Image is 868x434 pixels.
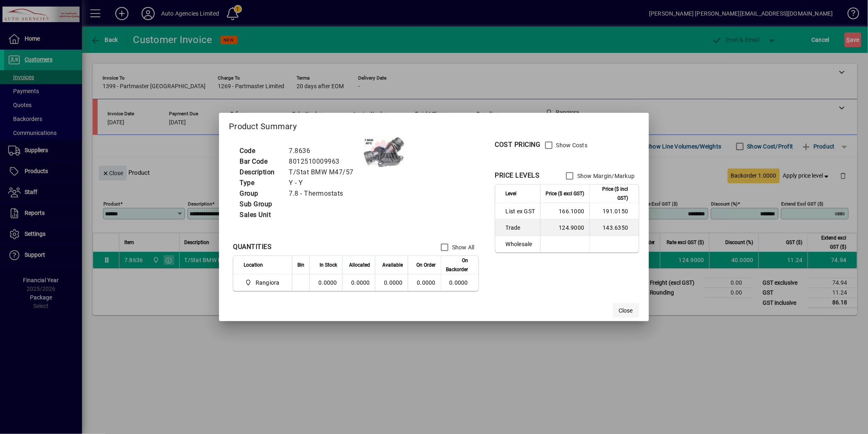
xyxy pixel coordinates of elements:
[235,156,285,167] td: Bar Code
[416,260,436,270] span: On Order
[555,141,588,149] label: Show Costs
[285,156,363,167] td: 8012510009963
[235,210,285,220] td: Sales Unit
[589,219,639,236] td: 143.6350
[285,146,363,156] td: 7.8636
[417,279,436,286] span: 0.0000
[506,189,517,198] span: Level
[285,167,363,178] td: T/Stat BMW M47/57
[342,274,375,291] td: 0.0000
[540,219,589,236] td: 124.9000
[375,274,408,291] td: 0.0000
[244,278,283,288] span: Rangiora
[546,189,585,198] span: Price ($ excl GST)
[235,199,285,210] td: Sub Group
[619,306,633,315] span: Close
[235,146,285,156] td: Code
[595,185,628,203] span: Price ($ incl GST)
[613,303,639,318] button: Close
[297,260,304,270] span: Bin
[495,171,540,180] div: PRICE LEVELS
[495,140,541,150] div: COST PRICING
[363,137,404,168] img: contain
[506,224,535,232] span: Trade
[235,167,285,178] td: Description
[446,256,468,274] span: On Backorder
[506,207,535,215] span: List ex GST
[320,260,337,270] span: In Stock
[589,203,639,219] td: 191.0150
[382,260,403,270] span: Available
[285,178,363,188] td: Y - Y
[219,113,649,137] h2: Product Summary
[256,279,280,287] span: Rangiora
[349,260,370,270] span: Allocated
[309,274,342,291] td: 0.0000
[233,242,272,252] div: QUANTITIES
[244,260,263,270] span: Location
[450,243,475,251] label: Show All
[235,178,285,188] td: Type
[506,240,535,248] span: Wholesale
[576,172,635,180] label: Show Margin/Markup
[285,188,363,199] td: 7.8 - Thermostats
[235,188,285,199] td: Group
[441,274,478,291] td: 0.0000
[540,203,589,219] td: 166.1000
